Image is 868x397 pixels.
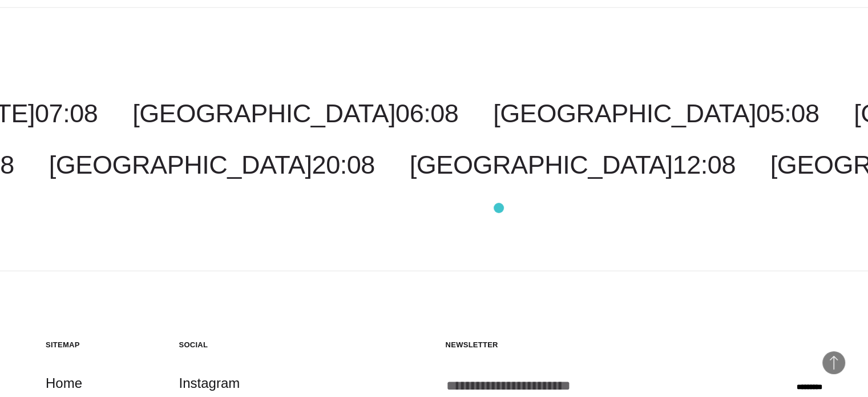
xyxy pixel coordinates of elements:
[46,340,156,350] h5: Sitemap
[35,99,98,128] span: 07:08
[312,150,374,179] span: 20:08
[756,99,819,128] span: 05:08
[446,340,823,350] h5: Newsletter
[179,340,290,350] h5: Social
[493,99,819,128] a: [GEOGRAPHIC_DATA]05:08
[132,99,458,128] a: [GEOGRAPHIC_DATA]06:08
[822,351,845,374] button: Back to Top
[410,150,736,179] a: [GEOGRAPHIC_DATA]12:08
[395,99,458,128] span: 06:08
[46,372,82,394] a: Home
[672,150,735,179] span: 12:08
[49,150,375,179] a: [GEOGRAPHIC_DATA]20:08
[179,372,240,394] a: Instagram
